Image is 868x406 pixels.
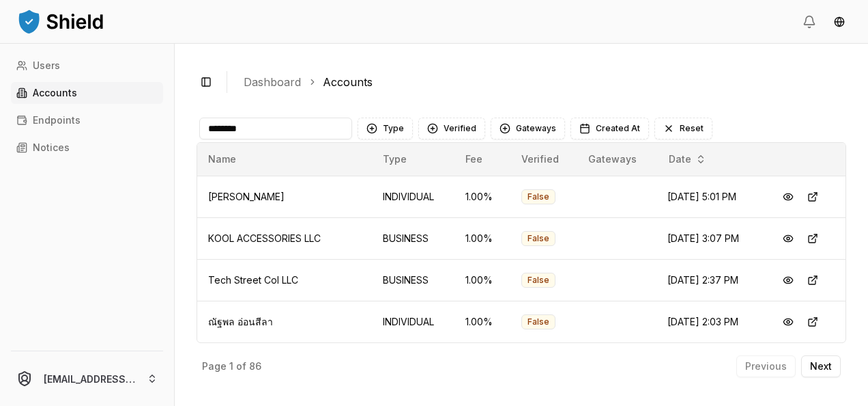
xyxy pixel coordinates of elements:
[577,143,656,176] th: Gateways
[208,316,273,327] span: ณัฐพล อ่อนสีลา
[654,118,712,139] button: Reset filters
[491,118,565,139] button: Gateways
[372,143,454,176] th: Type
[229,362,233,371] p: 1
[596,123,640,134] span: Created At
[208,232,321,244] span: KOOL ACCESSORIES LLC
[667,316,738,327] span: [DATE] 2:03 PM
[202,362,227,371] p: Page
[323,74,373,90] a: Accounts
[570,118,649,139] button: Created At
[667,191,736,202] span: [DATE] 5:01 PM
[663,148,712,170] button: Date
[801,355,841,377] button: Next
[33,143,70,152] p: Notices
[33,61,60,70] p: Users
[244,74,835,90] nav: breadcrumb
[208,191,285,202] span: [PERSON_NAME]
[372,176,454,217] td: INDIVIDUAL
[810,362,832,371] p: Next
[454,143,510,176] th: Fee
[11,55,163,77] a: Users
[667,274,738,286] span: [DATE] 2:37 PM
[236,362,246,371] p: of
[197,143,372,176] th: Name
[510,143,577,176] th: Verified
[5,357,169,401] button: [EMAIL_ADDRESS][DOMAIN_NAME]
[33,116,81,125] p: Endpoints
[465,316,493,327] span: 1.00 %
[418,118,485,139] button: Verified
[372,301,454,342] td: INDIVIDUAL
[11,137,163,159] a: Notices
[372,259,454,301] td: BUSINESS
[244,74,301,90] a: Dashboard
[11,109,163,131] a: Endpoints
[358,118,413,139] button: Type
[44,372,136,386] p: [EMAIL_ADDRESS][DOMAIN_NAME]
[465,274,493,286] span: 1.00 %
[465,232,493,244] span: 1.00 %
[372,217,454,259] td: BUSINESS
[11,82,163,104] a: Accounts
[16,8,105,35] img: ShieldPay Logo
[249,362,261,371] p: 86
[33,88,77,98] p: Accounts
[465,191,493,202] span: 1.00 %
[667,232,739,244] span: [DATE] 3:07 PM
[208,274,298,286] span: Tech Street Col LLC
